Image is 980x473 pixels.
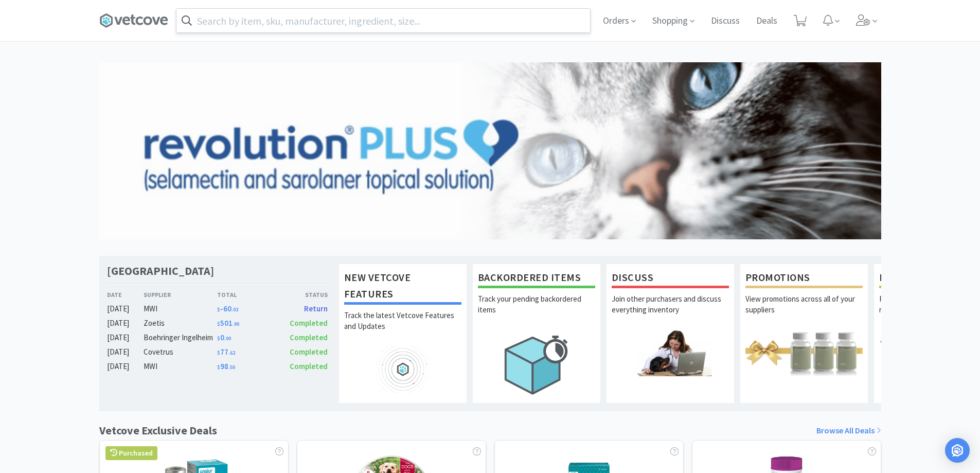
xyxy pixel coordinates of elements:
a: [DATE]Zoetis$501.90Completed [107,317,328,329]
span: $ [217,335,220,342]
img: 57f5ad3ea556440a8240960da1af11b5_705.png [99,62,881,239]
a: DiscussJoin other purchasers and discuss everything inventory [606,264,735,404]
h1: Vetcove Exclusive Deals [99,422,217,440]
a: Backordered ItemsTrack your pending backordered items [472,264,601,404]
a: Deals [752,16,781,26]
span: -60 [217,304,238,313]
div: Total [217,290,273,300]
a: PromotionsView promotions across all of your suppliers [740,264,868,404]
div: Covetrus [144,346,217,358]
div: [DATE] [107,346,144,358]
span: . 90 [233,321,239,327]
span: . 03 [231,306,238,313]
p: Join other purchasers and discuss everything inventory [612,293,729,329]
span: $ [217,364,220,371]
span: . 50 [228,364,235,371]
p: View promotions across all of your suppliers [745,293,863,329]
span: $ [217,349,220,356]
h1: New Vetcove Features [344,269,461,305]
div: [DATE] [107,331,144,344]
span: Completed [290,347,328,357]
span: Return [304,304,328,313]
img: hero_feature_roadmap.png [344,346,461,393]
span: . 62 [228,349,235,356]
h1: Promotions [745,269,863,288]
span: 501 [217,318,239,328]
img: hero_backorders.png [478,329,595,400]
input: Search by item, sku, manufacturer, ingredient, size... [176,9,590,32]
span: Completed [290,332,328,342]
div: Supplier [144,290,217,300]
span: Completed [290,318,328,328]
div: Open Intercom Messenger [945,438,970,463]
h1: Discuss [612,269,729,288]
div: Boehringer Ingelheim [144,331,217,344]
a: [DATE]MWI$-60.03Return [107,303,328,315]
a: [DATE]MWI$98.50Completed [107,360,328,373]
span: Completed [290,361,328,371]
span: 0 [217,332,231,342]
a: Browse All Deals [816,424,881,437]
div: Status [273,290,328,300]
div: Zoetis [144,317,217,329]
img: hero_promotions.png [745,329,863,376]
p: Track the latest Vetcove Features and Updates [344,310,461,346]
span: $ [217,321,220,327]
div: MWI [144,360,217,373]
span: $ [217,306,220,313]
span: 98 [217,361,235,371]
div: [DATE] [107,360,144,373]
div: Date [107,290,144,300]
a: New Vetcove FeaturesTrack the latest Vetcove Features and Updates [338,264,467,404]
a: [DATE]Covetrus$77.62Completed [107,346,328,358]
div: MWI [144,303,217,315]
div: [DATE] [107,303,144,315]
img: hero_discuss.png [612,329,729,376]
p: Track your pending backordered items [478,293,595,329]
span: . 00 [224,335,231,342]
span: 77 [217,347,235,357]
div: [DATE] [107,317,144,329]
h1: Backordered Items [478,269,595,288]
a: [DATE]Boehringer Ingelheim$0.00Completed [107,331,328,344]
a: Discuss [707,16,744,26]
h1: [GEOGRAPHIC_DATA] [107,264,214,278]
